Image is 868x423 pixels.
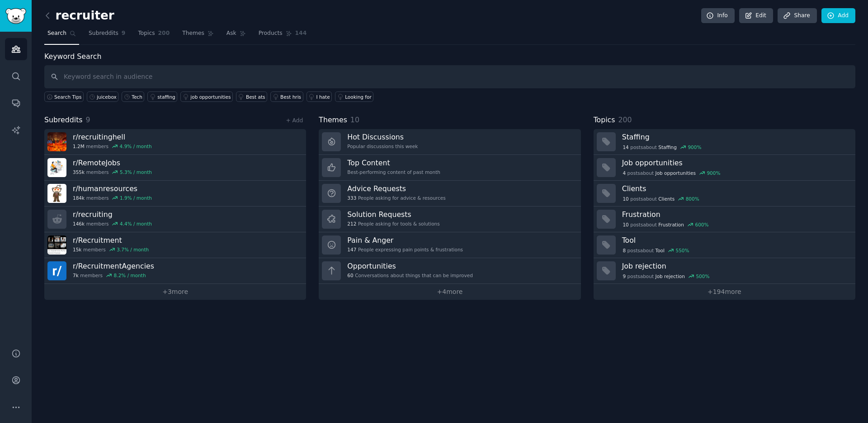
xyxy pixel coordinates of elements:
span: Topics [594,115,615,126]
img: RecruitmentAgencies [47,261,66,280]
div: 5.3 % / month [120,169,152,175]
div: I hate [316,94,330,100]
div: post s about [622,272,711,280]
div: 500 % [696,273,709,279]
span: 146k [73,221,85,227]
div: 4.9 % / month [120,143,152,149]
img: RemoteJobs [47,158,66,177]
span: 333 [347,195,356,201]
a: r/RemoteJobs355kmembers5.3% / month [44,155,306,181]
div: members [73,195,152,201]
div: 4.4 % / month [120,221,152,227]
label: Keyword Search [44,52,101,61]
a: r/recruitinghell1.2Mmembers4.9% / month [44,129,306,155]
div: job opportunities [190,94,231,100]
span: Clients [658,196,675,202]
span: Ask [226,29,236,38]
img: Recruitment [47,236,66,255]
h3: r/ recruiting [73,210,152,219]
span: 355k [73,169,85,175]
span: Job rejection [656,273,685,279]
span: 7k [73,272,79,279]
h3: r/ Recruitment [73,236,149,245]
div: People asking for tools & solutions [347,221,439,227]
div: Best-performing content of past month [347,169,440,175]
span: Themes [319,115,347,126]
span: 8 [623,247,626,254]
a: Job rejection9postsaboutJob rejection500% [594,258,855,284]
a: Tech [122,91,144,102]
a: Themes [179,26,217,45]
div: post s about [622,246,690,255]
h3: Job opportunities [622,158,849,168]
div: post s about [622,169,722,177]
h3: Advice Requests [347,184,445,193]
a: Tool8postsaboutTool550% [594,232,855,258]
div: staffing [157,94,175,100]
a: Edit [739,8,773,24]
h3: r/ RecruitmentAgencies [73,261,154,271]
a: Share [778,8,816,24]
div: 900 % [707,170,720,176]
div: Best hris [280,94,301,100]
a: Products144 [255,26,310,45]
h3: Tool [622,236,849,245]
h3: Staffing [622,132,849,142]
div: post s about [622,195,700,203]
h3: Job rejection [622,261,849,271]
span: 14 [623,144,628,150]
span: 60 [347,272,353,279]
a: Frustration10postsaboutFrustration600% [594,207,855,232]
h3: Frustration [622,210,849,219]
span: Products [259,29,283,38]
a: +194more [594,284,855,300]
span: 4 [623,170,626,176]
span: 212 [347,221,356,227]
div: People expressing pain points & frustrations [347,246,463,253]
a: r/Recruitment15kmembers3.7% / month [44,232,306,258]
input: Keyword search in audience [44,65,855,88]
div: 3.7 % / month [117,246,149,253]
span: 10 [623,196,628,202]
a: Job opportunities4postsaboutJob opportunities900% [594,155,855,181]
a: r/RecruitmentAgencies7kmembers8.2% / month [44,258,306,284]
a: juicebox [87,91,118,102]
div: members [73,272,154,279]
div: 600 % [695,221,708,228]
div: members [73,143,152,149]
div: members [73,169,152,175]
div: 800 % [686,196,699,202]
a: Hot DiscussionsPopular discussions this week [319,129,580,155]
a: Search [44,26,79,45]
h3: Top Content [347,158,440,168]
a: Staffing14postsaboutStaffing900% [594,129,855,155]
div: post s about [622,143,703,151]
div: Popular discussions this week [347,143,418,149]
span: 200 [618,115,632,124]
a: +3more [44,284,306,300]
div: Best ats [246,94,265,100]
span: Tool [656,247,665,254]
div: 8.2 % / month [114,272,146,279]
span: 147 [347,246,356,253]
h3: Opportunities [347,261,473,271]
div: 1.9 % / month [120,195,152,201]
span: 200 [158,29,170,38]
a: staffing [147,91,177,102]
button: Search Tips [44,91,84,102]
h3: Clients [622,184,849,193]
span: Search Tips [54,94,82,100]
div: 550 % [675,247,689,254]
div: post s about [622,221,710,229]
a: Clients10postsaboutClients800% [594,181,855,207]
span: Subreddits [44,115,83,126]
a: Opportunities60Conversations about things that can be improved [319,258,580,284]
div: Tech [132,94,142,100]
span: Job opportunities [656,170,696,176]
div: People asking for advice & resources [347,195,445,201]
img: recruitinghell [47,132,66,151]
span: 1.2M [73,143,85,149]
a: Top ContentBest-performing content of past month [319,155,580,181]
a: Ask [223,26,249,45]
span: Staffing [658,144,677,150]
